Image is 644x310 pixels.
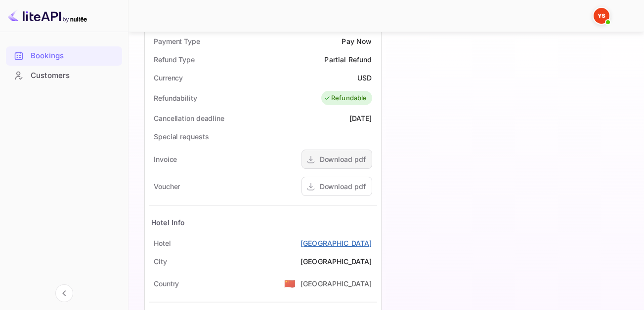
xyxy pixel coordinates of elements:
div: City [154,256,167,267]
div: Bookings [31,50,117,62]
div: Hotel [154,238,171,248]
div: Pay Now [342,36,372,46]
div: Download pdf [320,154,366,164]
a: Customers [6,66,122,84]
img: LiteAPI logo [8,8,87,24]
div: Special requests [154,131,209,142]
div: [GEOGRAPHIC_DATA] [301,256,372,267]
div: Refundable [324,93,367,103]
div: Voucher [154,181,180,192]
div: Payment Type [154,36,200,46]
div: Partial Refund [324,54,372,65]
div: Hotel Info [151,217,185,228]
div: [DATE] [349,113,372,123]
div: Invoice [154,154,177,164]
a: Bookings [6,46,122,65]
div: Refund Type [154,54,195,65]
div: Customers [31,70,117,81]
div: USD [357,73,372,83]
div: Currency [154,73,183,83]
div: Customers [6,66,122,85]
img: Yandex Support [594,8,609,24]
div: [GEOGRAPHIC_DATA] [301,278,372,289]
div: Bookings [6,46,122,66]
button: Collapse navigation [55,284,73,302]
div: Download pdf [320,181,366,192]
a: [GEOGRAPHIC_DATA] [301,238,372,248]
div: Refundability [154,93,197,103]
span: United States [284,274,296,292]
div: Country [154,278,179,289]
div: Cancellation deadline [154,113,224,123]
